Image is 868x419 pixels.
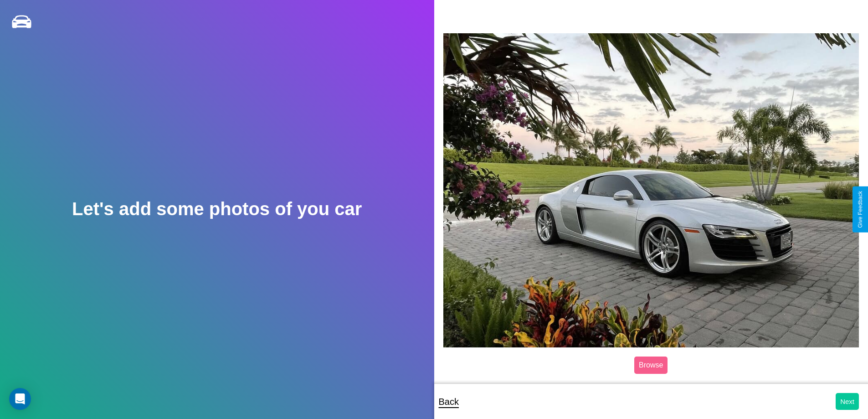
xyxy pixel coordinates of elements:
[634,357,668,374] label: Browse
[72,199,362,219] h2: Let's add some photos of you car
[836,393,859,410] button: Next
[443,33,859,347] img: posted
[9,388,31,410] div: Open Intercom Messenger
[439,393,459,410] p: Back
[857,191,863,228] div: Give Feedback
